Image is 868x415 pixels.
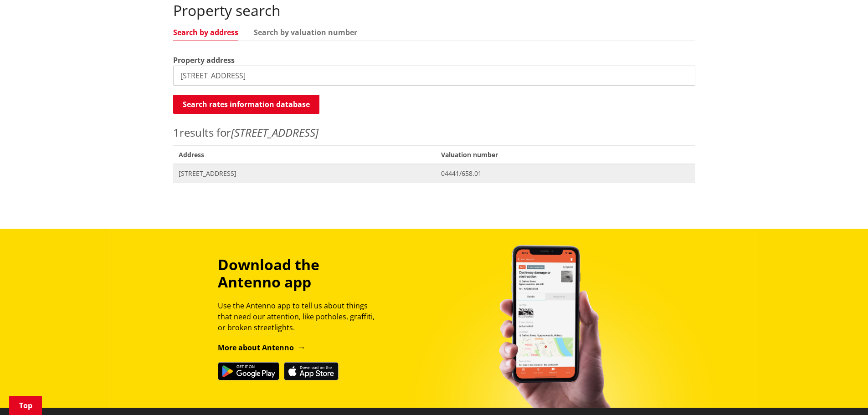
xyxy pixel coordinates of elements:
a: Search by valuation number [254,29,357,36]
em: [STREET_ADDRESS] [231,125,318,140]
input: e.g. Duke Street NGARUAWAHIA [173,66,695,86]
label: Property address [173,55,235,66]
span: [STREET_ADDRESS] [179,169,431,178]
iframe: Messenger Launcher [826,377,859,410]
h3: Download the Antenno app [218,256,383,291]
span: 1 [173,125,180,140]
a: More about Antenno [218,343,306,353]
a: Top [9,396,42,415]
span: Valuation number [436,145,695,164]
a: [STREET_ADDRESS] 04441/658.01 [173,164,695,183]
img: Download on the App Store [284,362,339,380]
span: 04441/658.01 [441,169,689,178]
p: results for [173,124,695,141]
button: Search rates information database [173,95,319,114]
a: Search by address [173,29,238,36]
h2: Property search [173,2,695,19]
p: Use the Antenno app to tell us about things that need our attention, like potholes, graffiti, or ... [218,300,383,333]
img: Get it on Google Play [218,362,279,380]
span: Address [173,145,436,164]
